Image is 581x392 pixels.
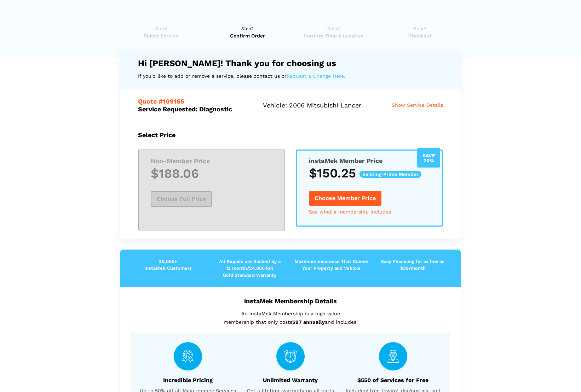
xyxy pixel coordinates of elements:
[138,377,237,384] h6: Incredible Pricing
[131,297,450,305] h5: instaMek Membership Details
[309,209,391,214] a: See what a membership includes
[138,131,443,139] h5: Select Price
[138,72,443,81] p: If you'd like to add or remove a service, please contact us or
[379,32,461,39] span: Checkout
[241,377,340,384] h6: Unlimited Warranty
[379,25,461,39] a: Step4
[120,32,202,39] span: Select Service
[207,25,288,39] a: Step2
[138,58,443,68] h4: Hi [PERSON_NAME]! Thank you for choosing us
[359,171,421,178] span: Existing Prime Member
[372,258,454,272] p: Easy Financing for as low as $39/month
[309,166,430,181] h3: $150.25
[127,258,209,272] p: 20,000+ instaMek Customers
[287,72,345,81] a: Request a Change Here.
[151,166,272,181] h3: $188.06
[417,148,440,168] div: Save 20%
[293,32,374,39] span: Confirm Time & Location
[290,258,372,272] p: Maximum insurance That Covers Your Property and Vehicle
[293,25,374,39] a: Step3
[263,101,379,109] h5: Vehicle: 2006 Mitsubishi Lancer
[138,98,250,112] h5: Service Requested: Diagnostic
[344,377,443,384] h6: $550 of Services for Free
[292,319,325,325] strong: $97 annually
[120,25,202,39] a: Step1
[207,32,288,39] span: Confirm Order
[131,309,450,327] p: An instaMek Membership is a high value membership that only costs and includes:
[392,102,443,108] span: Show Service Details
[309,191,381,206] button: Choose Member Price
[151,157,272,165] h5: Non-Member Price
[309,157,430,164] h5: instaMek Member Price
[138,98,184,105] span: Quote #109165
[151,191,212,207] button: Choose Full Price
[209,258,290,279] p: All Repairs are Backed by a 12 month/24,000 km Gold Standard Warranty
